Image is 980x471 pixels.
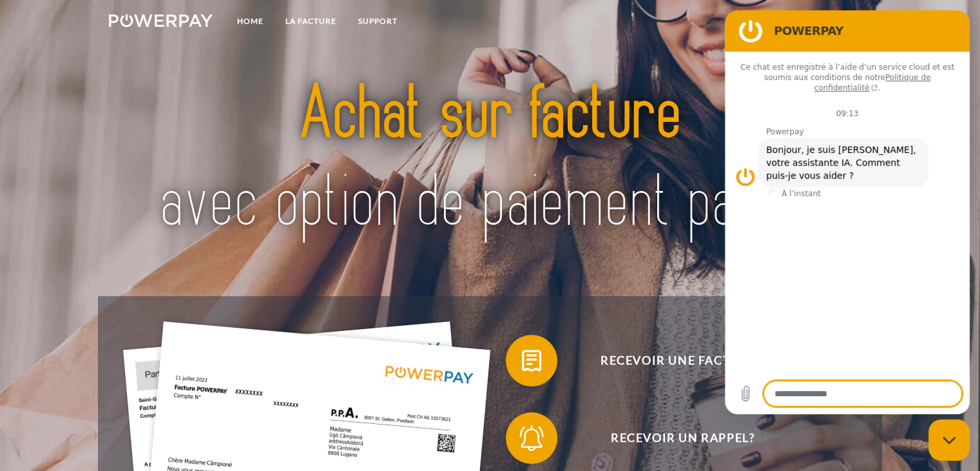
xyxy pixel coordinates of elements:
a: LA FACTURE [274,10,347,33]
iframe: Fenêtre de messagerie [725,10,970,414]
a: Home [226,10,274,33]
a: CG [811,10,845,33]
a: Support [347,10,408,33]
img: title-powerpay_fr.svg [146,47,833,271]
button: Recevoir un rappel? [506,412,841,464]
img: logo-powerpay-white.svg [109,14,213,27]
img: qb_bill.svg [515,345,548,377]
iframe: Bouton de lancement de la fenêtre de messagerie, conversation en cours [928,419,970,461]
img: qb_bell.svg [515,422,548,454]
span: Recevoir un rappel? [524,412,840,464]
span: Recevoir une facture ? [524,335,840,386]
button: Recevoir une facture ? [506,335,841,386]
